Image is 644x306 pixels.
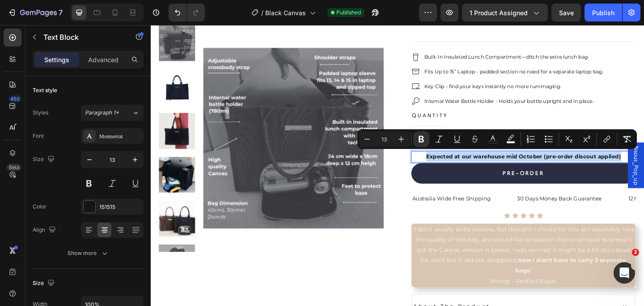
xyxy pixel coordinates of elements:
strong: Expected at our warehouse mid October (pre-order discout applied) [300,140,512,147]
p: "I don't usually write reviews, but thought I should for this as I absolutely love the quality of... [284,217,527,273]
span: / [261,8,263,17]
span: Black Canvas [265,8,306,17]
iframe: Design area [151,25,644,306]
button: decrement [284,110,297,126]
div: Align [33,224,58,236]
strong: now I don't have to carry 3 separate bags [396,252,517,271]
div: Styles [33,109,48,117]
div: Undo/Redo [169,4,205,21]
p: 7 [59,7,63,18]
button: Publish [585,4,622,21]
span: 1 product assigned [470,8,528,17]
div: PRE-ORDER [383,157,428,166]
span: Fits Up to 15” Laptop - padded section no need for a separate laptop bag. [298,47,493,54]
span: Save [559,9,574,17]
button: 1 product assigned [462,4,548,21]
button: Show more [33,245,144,261]
button: 7 [4,4,67,21]
p: Text Block [43,32,119,42]
span: 2 [632,249,639,256]
div: Quantity [284,93,528,105]
p: Australia Wide Free Shipping [285,184,370,194]
div: 30 days money back guarantee [398,183,492,195]
div: Size [33,277,56,289]
div: Text style [33,86,57,94]
span: Key Clip - find your keys instantly no more rummaging. [298,64,447,70]
span: Internal Water Bottle Holder - Holds your bottle upright and in place. [298,80,482,86]
iframe: Intercom live chat [614,262,635,284]
button: PRE-ORDER [284,150,528,173]
p: Settings [44,55,69,64]
div: Montserrat [99,132,141,140]
span: Built-In Insulated Lunch Compartment—ditch the extra lunch bag. [298,31,477,38]
div: Color [33,203,47,211]
p: 12 Month Warranty [520,184,573,194]
span: Bisous_Pop_up [523,132,532,174]
div: 450 [8,95,21,102]
div: Publish [592,8,614,17]
span: Paragraph 1* [85,109,119,117]
button: Paragraph 1* [81,105,144,121]
input: quantity [297,110,318,126]
div: Size [33,153,56,166]
p: Mandy - Verified Buyer [284,273,527,285]
button: increment [318,110,331,126]
span: Published [336,8,361,17]
p: Advanced [88,55,119,64]
div: Show more [68,249,109,258]
div: 151515 [99,203,141,211]
button: Save [551,4,581,21]
div: Rich Text Editor. Editing area: main [284,137,528,149]
div: Beta [7,164,21,171]
div: Font [33,132,44,140]
div: Editor contextual toolbar [357,129,637,149]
